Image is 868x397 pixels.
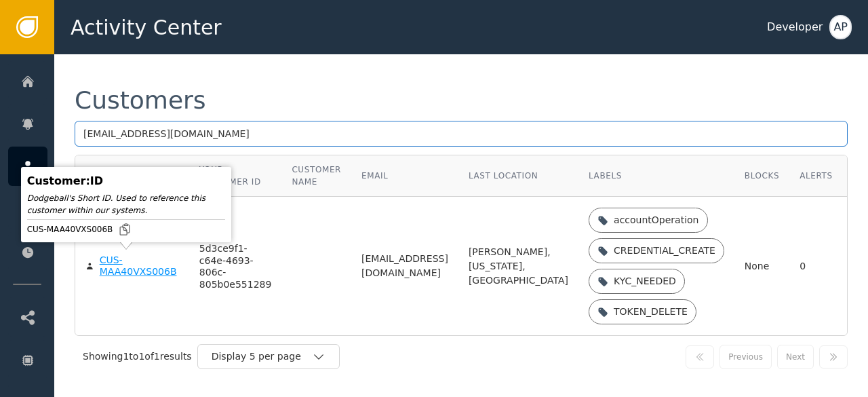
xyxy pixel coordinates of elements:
[27,173,225,189] div: Customer : ID
[199,243,272,290] div: 5d3ce9f1-c64e-4693-806c-805b0e551289
[75,88,206,113] div: Customers
[789,197,843,335] td: 0
[75,121,848,147] input: Search by name, email, or ID
[71,12,222,43] span: Activity Center
[745,170,779,182] div: Blocks
[458,197,578,335] td: [PERSON_NAME], [US_STATE], [GEOGRAPHIC_DATA]
[212,349,312,364] div: Display 5 per page
[589,170,724,182] div: Labels
[27,223,225,236] div: CUS-MAA40VXS006B
[614,305,688,319] div: TOKEN_DELETE
[614,244,715,258] div: CREDENTIAL_CREATE
[800,170,833,182] div: Alerts
[469,170,568,182] div: Last Location
[292,164,341,188] div: Customer Name
[614,274,676,288] div: KYC_NEEDED
[351,197,458,335] td: [EMAIL_ADDRESS][DOMAIN_NAME]
[197,344,340,369] button: Display 5 per page
[27,192,225,216] div: Dodgeball's Short ID. Used to reference this customer within our systems.
[745,259,779,273] div: None
[767,19,823,35] div: Developer
[83,349,192,364] div: Showing 1 to 1 of 1 results
[614,213,698,227] div: accountOperation
[100,254,179,278] div: CUS-MAA40VXS006B
[829,15,852,39] button: AP
[199,164,272,188] div: Your Customer ID
[361,170,448,182] div: Email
